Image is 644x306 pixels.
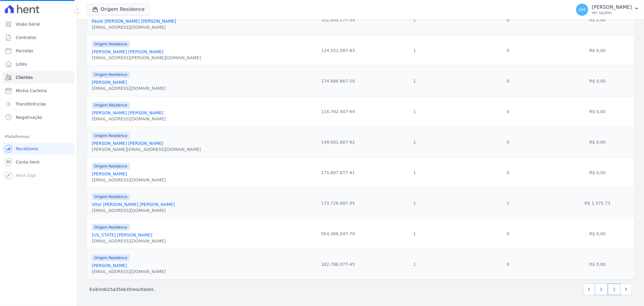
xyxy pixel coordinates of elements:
td: 182.786.077-45 [302,249,374,279]
td: 1 [374,249,456,279]
td: R$ 0,00 [561,127,634,157]
td: 1 [374,188,456,218]
span: Clientes [16,74,33,80]
td: 1 [374,5,456,35]
td: R$ 0,00 [561,249,634,279]
span: Visão Geral [16,21,40,27]
div: [EMAIL_ADDRESS][DOMAIN_NAME] [92,269,166,275]
a: [PERSON_NAME] [92,171,127,176]
button: GM [PERSON_NAME] Ver opções [571,1,644,18]
a: Transferências [2,98,75,110]
a: Parcelas [2,45,75,57]
div: [EMAIL_ADDRESS][DOMAIN_NAME] [92,207,175,213]
button: Origem Residence [87,4,150,15]
a: Recebíveis [2,143,75,155]
td: 0 [456,249,561,279]
td: 054.386.047-70 [302,218,374,249]
a: Lotes [2,58,75,70]
td: R$ 0,00 [561,96,634,127]
td: 124.551.087-83 [302,35,374,66]
p: [PERSON_NAME] [592,4,632,10]
div: [EMAIL_ADDRESS][DOMAIN_NAME] [92,116,166,122]
a: Contratos [2,31,75,44]
span: Transferências [16,101,46,107]
td: 1 [374,66,456,96]
div: [PERSON_NAME][EMAIL_ADDRESS][DOMAIN_NAME] [92,146,201,152]
span: Origem Residence [92,194,130,200]
div: [EMAIL_ADDRESS][PERSON_NAME][DOMAIN_NAME] [92,55,201,61]
td: 0 [456,96,561,127]
td: R$ 1.575,73 [561,188,634,218]
span: Origem Residence [92,102,130,109]
span: Origem Residence [92,163,130,170]
span: Origem Residence [92,71,130,78]
span: Recebíveis [16,146,38,152]
a: Clientes [2,71,75,83]
td: R$ 0,00 [561,5,634,35]
td: 0 [456,127,561,157]
td: R$ 0,00 [561,66,634,96]
a: Visão Geral [2,18,75,30]
span: Parcelas [16,48,33,54]
td: 0 [456,66,561,96]
a: Next [620,284,632,295]
div: [EMAIL_ADDRESS][DOMAIN_NAME] [92,177,166,183]
td: 1 [374,96,456,127]
td: 1 [374,218,456,249]
td: 1 [374,127,456,157]
td: 0 [456,35,561,66]
a: [PERSON_NAME] [92,80,127,85]
a: Vitor [PERSON_NAME] [PERSON_NAME] [92,202,175,207]
span: Origem Residence [92,255,130,261]
td: R$ 0,00 [561,35,634,66]
span: Minha Carteira [16,88,47,94]
td: R$ 0,00 [561,157,634,188]
span: 35 [116,287,121,292]
a: Negativação [2,111,75,123]
a: Conta Hent [2,156,75,168]
a: [PERSON_NAME] [PERSON_NAME] [92,49,163,54]
a: 2 [608,284,621,295]
td: 116.762.407-64 [302,96,374,127]
td: 1 [374,35,456,66]
p: Ver opções [592,10,632,15]
td: 173.726.687-35 [302,188,374,218]
td: 0 [456,157,561,188]
td: R$ 0,00 [561,218,634,249]
div: [EMAIL_ADDRESS][DOMAIN_NAME] [92,238,166,244]
a: 1 [595,284,608,295]
a: Paulo [PERSON_NAME] [PERSON_NAME] [92,19,176,24]
span: Lotes [16,61,27,67]
span: Contratos [16,34,36,41]
a: Minha Carteira [2,85,75,97]
a: [PERSON_NAME] [92,263,127,268]
span: Origem Residence [92,132,130,139]
div: [EMAIL_ADDRESS][DOMAIN_NAME] [92,24,176,30]
span: 35 [126,287,132,292]
span: Negativação [16,114,42,120]
a: Previous [583,284,595,295]
span: GM [579,8,586,12]
span: Origem Residence [92,41,130,47]
a: [PERSON_NAME] [PERSON_NAME] [92,110,163,115]
td: 0 [456,5,561,35]
td: 102.005.277-54 [302,5,374,35]
td: 149.001.667-82 [302,127,374,157]
a: [PERSON_NAME] [PERSON_NAME] [92,141,163,146]
td: 1 [374,157,456,188]
td: 0 [456,218,561,249]
td: 175.807.877-41 [302,157,374,188]
span: 25 [107,287,113,292]
span: Conta Hent [16,159,40,165]
div: Plataformas [5,133,72,140]
div: [EMAIL_ADDRESS][DOMAIN_NAME] [92,85,166,91]
span: Origem Residence [92,224,130,231]
a: [US_STATE] [PERSON_NAME] [92,233,152,237]
td: 174.886.667-20 [302,66,374,96]
p: Exibindo a de resultados. [89,286,155,292]
td: 1 [456,188,561,218]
